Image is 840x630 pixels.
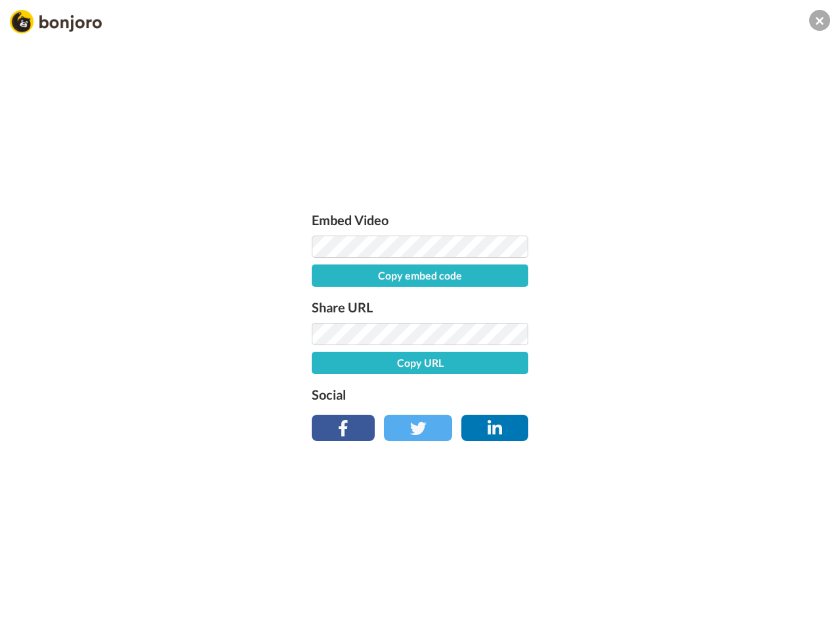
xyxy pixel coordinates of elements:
[312,209,528,230] label: Embed Video
[312,297,528,318] label: Share URL
[10,10,102,33] img: Bonjoro Logo
[312,384,528,405] label: Social
[312,264,528,287] button: Copy embed code
[312,352,528,374] button: Copy URL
